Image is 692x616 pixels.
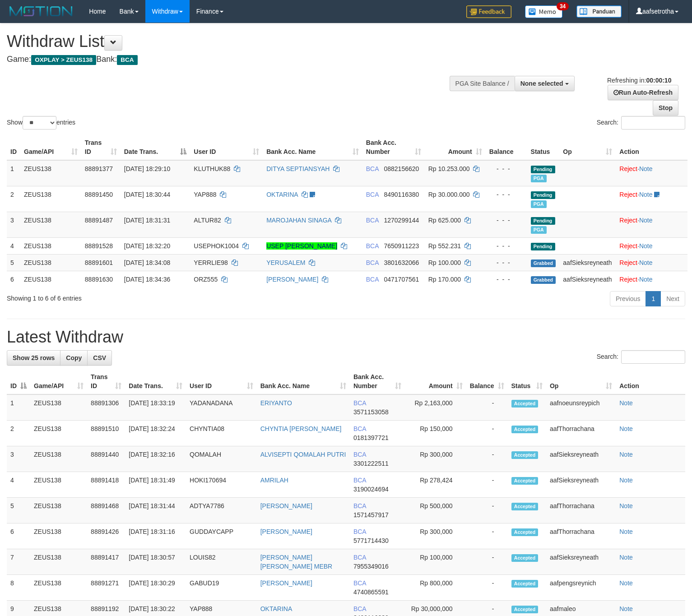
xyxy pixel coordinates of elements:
[466,575,508,601] td: -
[619,217,637,224] a: Reject
[186,394,257,421] td: YADANADANA
[87,523,125,549] td: 88891426
[384,276,419,283] span: Copy 0471707561 to clipboard
[619,579,633,587] a: Note
[531,217,555,225] span: Pending
[619,502,633,509] a: Note
[607,77,671,84] span: Refreshing in:
[117,55,137,65] span: BCA
[621,116,685,130] input: Search:
[124,217,170,224] span: [DATE] 18:31:31
[353,528,366,535] span: BCA
[619,425,633,432] a: Note
[511,503,539,510] span: Accepted
[527,134,560,160] th: Status
[124,276,170,283] span: [DATE] 18:34:36
[7,523,30,549] td: 6
[425,134,486,160] th: Amount: activate to sort column ascending
[266,242,337,250] a: USEP [PERSON_NAME]
[619,399,633,407] a: Note
[7,237,20,254] td: 4
[546,394,616,421] td: aafnoeunsreypich
[353,605,366,612] span: BCA
[20,212,81,237] td: ZEUS138
[7,549,30,575] td: 7
[353,477,366,484] span: BCA
[31,55,96,65] span: OXPLAY > ZEUS138
[597,350,685,364] label: Search:
[405,575,466,601] td: Rp 800,000
[194,259,228,266] span: YERRLIE98
[366,217,379,224] span: BCA
[508,369,546,394] th: Status: activate to sort column ascending
[520,80,563,87] span: None selected
[597,116,685,130] label: Search:
[384,242,419,250] span: Copy 7650911223 to clipboard
[531,191,555,199] span: Pending
[489,275,524,284] div: - - -
[260,451,346,458] a: ALVISEPTI QOMALAH PUTRI
[486,134,527,160] th: Balance
[616,134,687,160] th: Action
[7,116,75,130] label: Show entries
[124,165,170,172] span: [DATE] 18:29:10
[619,528,633,535] a: Note
[85,276,113,283] span: 88891630
[124,242,170,250] span: [DATE] 18:32:20
[546,498,616,523] td: aafThorrachana
[260,477,288,484] a: AMRILAH
[125,446,186,472] td: [DATE] 18:32:16
[619,477,633,484] a: Note
[639,242,653,250] a: Note
[511,580,539,588] span: Accepted
[489,258,524,267] div: - - -
[384,191,419,198] span: Copy 8490116380 to clipboard
[428,242,461,250] span: Rp 552.231
[85,217,113,224] span: 88891487
[87,446,125,472] td: 88891440
[616,237,687,254] td: ·
[531,166,555,173] span: Pending
[266,276,318,283] a: [PERSON_NAME]
[616,271,687,287] td: ·
[194,242,239,250] span: USEPHOK1004
[405,421,466,446] td: Rp 150,000
[13,354,55,361] span: Show 25 rows
[194,165,230,172] span: KLUTHUK88
[353,460,389,467] span: Copy 3301222511 to clipboard
[7,472,30,498] td: 4
[353,554,366,561] span: BCA
[353,408,389,416] span: Copy 3571153058 to clipboard
[366,276,379,283] span: BCA
[489,164,524,173] div: - - -
[7,421,30,446] td: 2
[405,523,466,549] td: Rp 300,000
[546,369,616,394] th: Op: activate to sort column ascending
[653,100,678,116] a: Stop
[353,486,389,493] span: Copy 3190024694 to clipboard
[353,451,366,458] span: BCA
[85,242,113,250] span: 88891528
[20,134,81,160] th: Game/API: activate to sort column ascending
[405,472,466,498] td: Rp 278,424
[7,55,452,64] h4: Game: Bank:
[405,394,466,421] td: Rp 2,163,000
[20,186,81,212] td: ZEUS138
[7,134,20,160] th: ID
[531,276,556,284] span: Grabbed
[7,212,20,237] td: 3
[546,472,616,498] td: aafSieksreyneath
[489,241,524,250] div: - - -
[30,523,87,549] td: ZEUS138
[428,191,470,198] span: Rp 30.000.000
[20,237,81,254] td: ZEUS138
[546,446,616,472] td: aafSieksreyneath
[85,165,113,172] span: 88891377
[30,421,87,446] td: ZEUS138
[511,528,539,536] span: Accepted
[608,85,678,100] a: Run Auto-Refresh
[260,554,332,570] a: [PERSON_NAME] [PERSON_NAME] MEBR
[639,191,653,198] a: Note
[125,472,186,498] td: [DATE] 18:31:49
[366,259,379,266] span: BCA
